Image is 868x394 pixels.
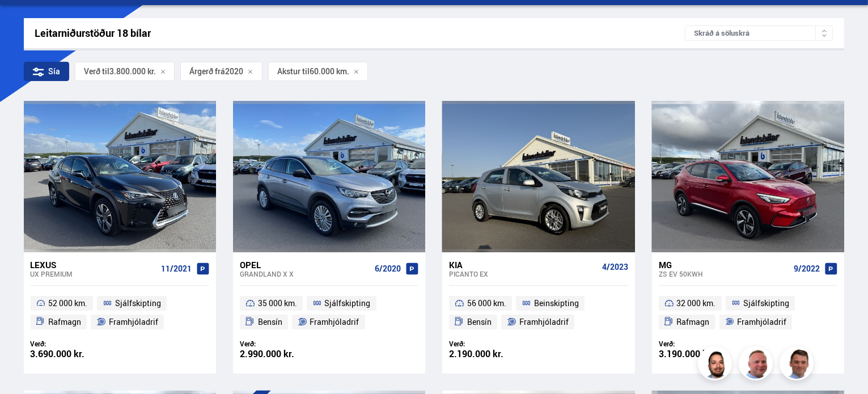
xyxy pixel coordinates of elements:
span: 32 000 km. [677,296,716,310]
span: Framhjóladrif [310,315,359,329]
span: Akstur til [277,67,310,76]
span: Bensín [258,315,282,329]
span: 3.800.000 kr. [109,67,156,76]
div: Verð: [659,340,748,348]
span: Sjálfskipting [325,296,371,310]
span: 9/2022 [794,264,820,273]
div: Verð: [449,340,539,348]
span: Sjálfskipting [115,296,161,310]
span: 4/2023 [602,262,628,272]
div: Grandland X X [240,270,370,278]
div: Sía [24,62,69,81]
button: Open LiveChat chat widget [9,5,43,39]
span: Bensín [467,315,492,329]
div: Lexus [31,260,156,270]
div: Leitarniðurstöður 18 bílar [35,27,685,39]
span: Sjálfskipting [743,296,789,310]
a: Opel Grandland X X 6/2020 35 000 km. Sjálfskipting Bensín Framhjóladrif Verð: 2.990.000 kr. [233,252,425,374]
span: 2020 [225,67,243,76]
a: Lexus UX PREMIUM 11/2021 52 000 km. Sjálfskipting Rafmagn Framhjóladrif Verð: 3.690.000 kr. [24,252,216,374]
span: 56 000 km. [467,296,506,310]
span: Beinskipting [534,296,579,310]
span: 60.000 km. [310,67,349,76]
span: Rafmagn [48,315,81,329]
span: Árgerð frá [189,67,225,76]
span: Verð til [84,67,109,76]
img: siFngHWaQ9KaOqBr.png [740,348,774,382]
span: Framhjóladrif [109,315,158,329]
div: MG [659,260,789,270]
div: UX PREMIUM [31,270,156,278]
div: 3.690.000 kr. [31,349,120,359]
span: Framhjóladrif [737,315,786,329]
span: Framhjóladrif [519,315,569,329]
div: Kia [449,260,597,270]
div: Opel [240,260,370,270]
div: Verð: [240,340,329,348]
div: Verð: [31,340,120,348]
div: Picanto EX [449,270,597,278]
a: MG ZS EV 50KWH 9/2022 32 000 km. Sjálfskipting Rafmagn Framhjóladrif Verð: 3.190.000 kr. [652,252,844,374]
div: ZS EV 50KWH [659,270,789,278]
a: Kia Picanto EX 4/2023 56 000 km. Beinskipting Bensín Framhjóladrif Verð: 2.190.000 kr. [442,252,634,374]
span: 35 000 km. [258,296,297,310]
img: nhp88E3Fdnt1Opn2.png [700,348,734,382]
span: 6/2020 [375,264,401,273]
span: Rafmagn [677,315,710,329]
span: 11/2021 [161,264,192,273]
div: 3.190.000 kr. [659,349,748,359]
img: FbJEzSuNWCJXmdc-.webp [781,348,815,382]
span: 52 000 km. [48,296,87,310]
div: 2.190.000 kr. [449,349,539,359]
div: 2.990.000 kr. [240,349,329,359]
div: Skráð á söluskrá [685,26,833,41]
